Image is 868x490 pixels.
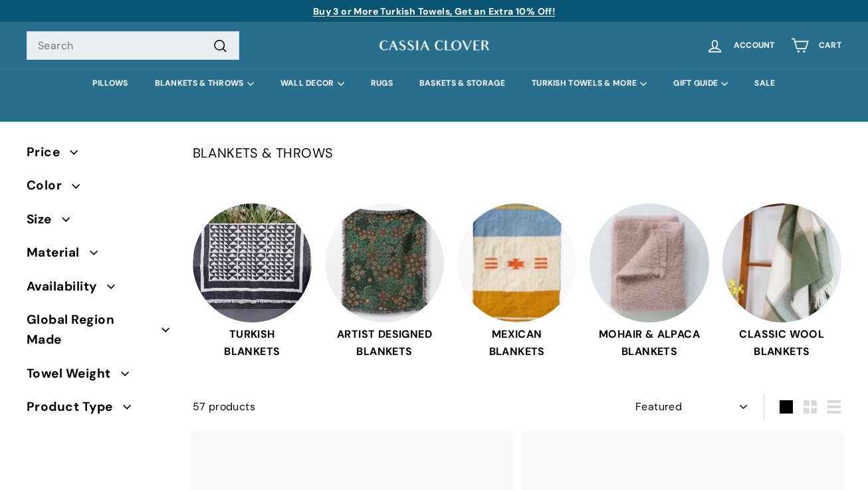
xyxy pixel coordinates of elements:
span: Price [27,142,70,162]
span: Availability [27,277,107,297]
button: Availability [27,273,171,306]
a: BASKETS & STORAGE [406,68,518,98]
p: BLANKETS & THROWS [193,142,841,164]
a: Cart [783,26,849,65]
button: Product Type [27,394,171,427]
span: Material [27,243,90,263]
summary: GIFT GUIDE [660,68,741,98]
a: PILLOWS [79,68,141,98]
summary: TURKISH TOWELS & MORE [518,68,660,98]
span: Account [734,41,775,50]
a: ARTIST DESIGNED BLANKETS [325,203,444,360]
a: Account [698,26,783,65]
span: Towel Weight [27,364,121,384]
a: MEXICAN BLANKETS [457,203,576,360]
summary: BLANKETS & THROWS [142,68,267,98]
span: Cart [819,41,841,50]
a: Buy 3 or More Turkish Towels, Get an Extra 10% Off! [313,5,555,17]
span: Size [27,209,62,229]
span: MEXICAN BLANKETS [457,326,576,360]
input: Search [27,31,239,61]
a: RUGS [358,68,406,98]
button: Color [27,172,171,205]
span: TURKISH BLANKETS [193,326,312,360]
span: Product Type [27,397,123,417]
button: Towel Weight [27,360,171,394]
button: Material [27,239,171,273]
span: CLASSIC WOOL BLANKETS [722,326,841,360]
button: Global Region Made [27,306,171,360]
a: CLASSIC WOOL BLANKETS [722,203,841,360]
span: MOHAIR & ALPACA BLANKETS [590,326,708,360]
a: MOHAIR & ALPACA BLANKETS [590,203,708,360]
button: Price [27,139,171,172]
button: Size [27,206,171,239]
summary: WALL DECOR [267,68,358,98]
a: SALE [741,68,788,98]
span: Color [27,176,72,195]
div: 57 products [193,398,517,416]
a: TURKISH BLANKETS [193,203,312,360]
span: Global Region Made [27,310,162,350]
span: ARTIST DESIGNED BLANKETS [325,326,444,360]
